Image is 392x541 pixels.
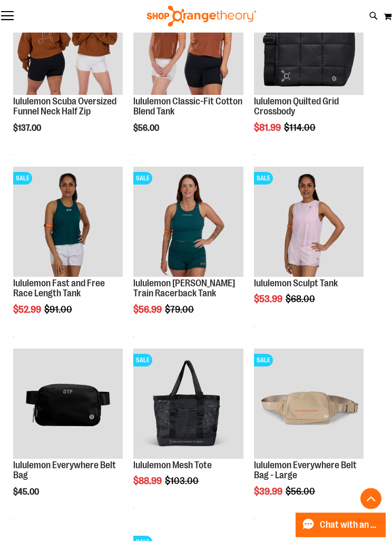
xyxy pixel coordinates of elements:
[133,349,243,459] img: Product image for lululemon Mesh Tote
[8,162,128,343] div: product
[284,123,317,133] span: $114.00
[133,96,242,118] a: lululemon Classic-Fit Cotton Blend Tank
[254,96,339,118] a: lululemon Quilted Grid Crossbody
[133,349,243,460] a: Product image for lululemon Mesh ToteSALE
[13,349,123,459] img: lululemon Everywhere Belt Bag
[133,354,152,367] span: SALE
[254,278,338,289] a: lululemon Sculpt Tank
[13,172,32,185] span: SALE
[254,354,273,367] span: SALE
[133,172,152,185] span: SALE
[13,488,41,497] span: $45.00
[254,123,282,133] span: $81.99
[165,305,195,315] span: $79.00
[165,476,200,487] span: $103.00
[13,167,123,277] img: Main view of 2024 August lululemon Fast and Free Race Length Tank
[254,294,284,305] span: $53.99
[133,167,243,277] img: lululemon Wunder Train Racerback Tank
[13,124,43,133] span: $137.00
[128,344,248,514] div: product
[133,305,163,315] span: $56.99
[133,167,243,278] a: lululemon Wunder Train Racerback TankSALE
[254,349,364,460] a: Product image for lululemon Everywhere Belt Bag LargeSALE
[360,488,381,509] button: Back To Top
[296,513,386,537] button: Chat with an Expert
[13,96,116,118] a: lululemon Scuba Oversized Funnel Neck Half Zip
[13,278,105,300] a: lululemon Fast and Free Race Length Tank
[254,167,364,277] img: Main Image of 1538347
[254,349,364,459] img: Product image for lululemon Everywhere Belt Bag Large
[249,344,369,525] div: product
[13,349,123,460] a: lululemon Everywhere Belt Bag
[254,487,284,497] span: $39.99
[13,167,123,278] a: Main view of 2024 August lululemon Fast and Free Race Length TankSALE
[44,305,74,315] span: $91.00
[133,278,235,300] a: lululemon [PERSON_NAME] Train Racerback Tank
[128,162,248,343] div: product
[320,520,379,530] span: Chat with an Expert
[249,162,369,332] div: product
[8,344,128,525] div: product
[133,476,163,487] span: $88.99
[286,487,317,497] span: $56.00
[13,305,43,315] span: $52.99
[254,167,364,278] a: Main Image of 1538347SALE
[13,460,116,481] a: lululemon Everywhere Belt Bag
[133,124,161,133] span: $56.00
[254,172,273,185] span: SALE
[286,294,317,305] span: $68.00
[133,460,212,471] a: lululemon Mesh Tote
[145,6,258,27] img: Shop Orangetheory
[254,460,357,481] a: lululemon Everywhere Belt Bag - Large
